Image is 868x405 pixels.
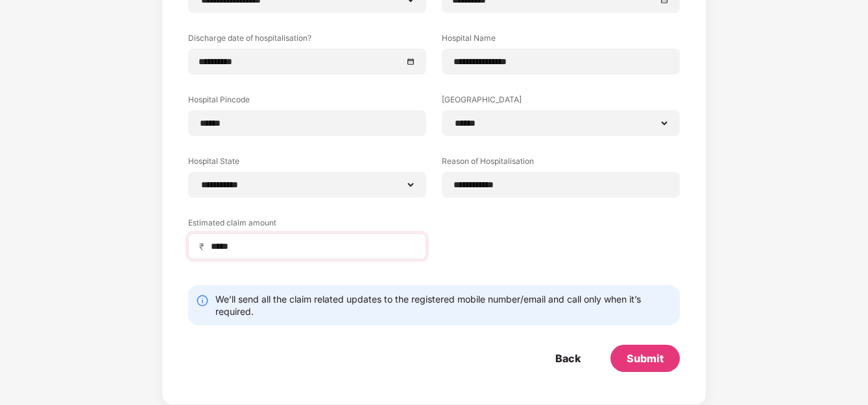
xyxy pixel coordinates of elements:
[188,32,426,49] label: Discharge date of hospitalisation?
[188,94,426,110] label: Hospital Pincode
[196,294,209,307] img: svg+xml;base64,PHN2ZyBpZD0iSW5mby0yMHgyMCIgeG1sbnM9Imh0dHA6Ly93d3cudzMub3JnLzIwMDAvc3ZnIiB3aWR0aD...
[442,156,680,172] label: Reason of Hospitalisation
[442,94,680,110] label: [GEOGRAPHIC_DATA]
[215,293,672,318] div: We’ll send all the claim related updates to the registered mobile number/email and call only when...
[627,351,664,365] div: Submit
[199,240,210,253] span: ₹
[555,351,581,365] div: Back
[188,156,426,172] label: Hospital State
[442,32,680,49] label: Hospital Name
[188,217,426,233] label: Estimated claim amount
